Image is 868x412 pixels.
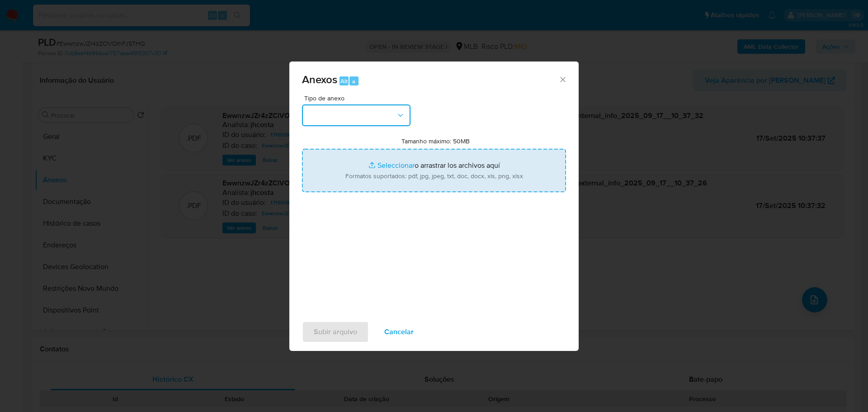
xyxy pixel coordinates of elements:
span: Tipo de anexo [304,95,413,101]
span: Anexos [302,71,337,87]
span: a [352,77,355,85]
label: Tamanho máximo: 50MB [401,137,470,145]
button: Cerrar [558,75,566,83]
button: Cancelar [373,321,425,343]
span: Cancelar [384,322,414,342]
span: Alt [340,77,348,85]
